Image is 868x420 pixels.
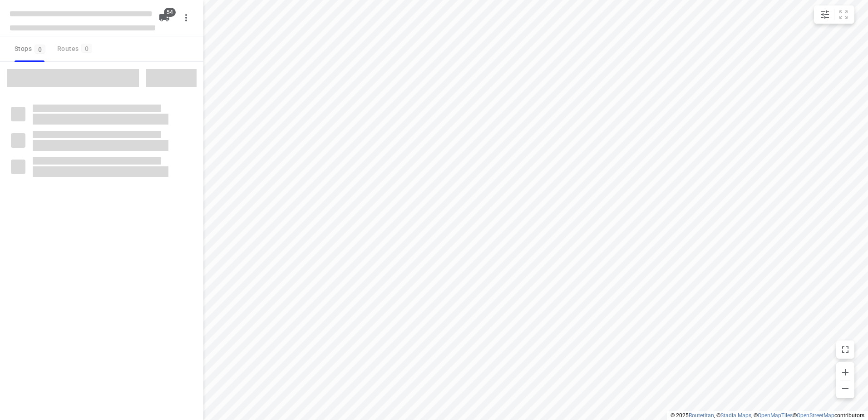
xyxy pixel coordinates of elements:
[814,5,854,24] div: small contained button group
[689,412,714,419] a: Routetitan
[816,5,834,24] button: Map settings
[671,412,864,419] li: © 2025 , © , © © contributors
[797,412,834,419] a: OpenStreetMap
[758,412,793,419] a: OpenMapTiles
[720,412,751,419] a: Stadia Maps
